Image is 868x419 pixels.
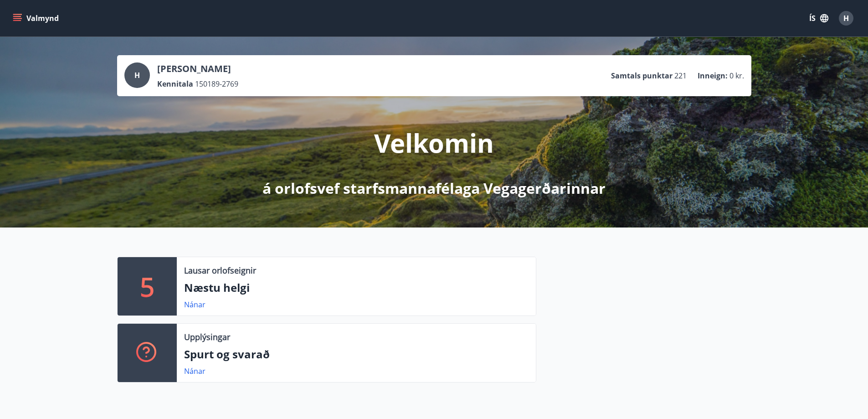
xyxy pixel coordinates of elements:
p: Kennitala [157,79,193,89]
a: Nánar [184,300,205,310]
span: 0 kr. [729,71,744,81]
p: Upplýsingar [184,331,230,343]
span: 221 [674,71,687,81]
span: H [134,70,140,80]
button: H [835,7,857,29]
p: á orlofsvef starfsmannafélaga Vegagerðarinnar [262,178,606,198]
p: [PERSON_NAME] [157,62,238,75]
p: Lausar orlofseignir [184,264,256,276]
span: 150189-2769 [195,79,238,89]
p: Velkomin [374,125,494,160]
p: Samtals punktar [611,71,673,81]
button: menu [11,10,62,26]
p: 5 [140,269,154,304]
p: Næstu helgi [184,280,529,295]
p: Inneign : [698,71,728,81]
button: ÍS [804,10,833,26]
a: Nánar [184,366,205,376]
p: Spurt og svarað [184,347,529,362]
span: H [843,13,849,23]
